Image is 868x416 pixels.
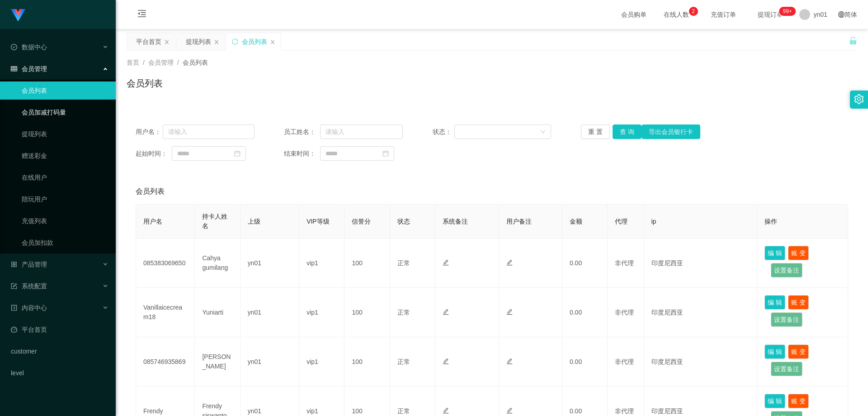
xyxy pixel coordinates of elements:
button: 编 辑 [764,344,785,359]
td: 印度尼西亚 [644,239,758,288]
td: [PERSON_NAME] [195,337,240,387]
i: 图标: down [540,129,546,135]
i: 图标: edit [506,259,513,266]
td: Yuniarti [195,288,240,337]
span: 上级 [248,218,260,225]
i: 图标: table [11,66,17,72]
td: 0.00 [562,337,608,387]
div: 提现列表 [186,33,211,50]
a: 会员列表 [22,81,108,100]
span: 正常 [397,358,410,365]
td: vip1 [299,239,344,288]
div: 平台首页 [136,33,161,50]
span: / [143,59,145,66]
p: 2 [692,7,695,16]
a: 提现列表 [22,125,108,143]
i: 图标: close [164,39,170,45]
i: 图标: global [838,11,844,18]
a: 在线用户 [22,168,108,186]
div: 会员列表 [242,33,267,50]
td: Cahya gumilang [195,239,240,288]
span: 首页 [127,59,139,66]
i: 图标: edit [506,309,513,315]
span: 系统配置 [11,282,47,290]
button: 编 辑 [764,246,785,260]
i: 图标: calendar [382,150,389,157]
span: ip [651,218,656,225]
span: 操作 [764,218,777,225]
td: 印度尼西亚 [644,288,758,337]
span: 员工姓名： [284,127,320,137]
span: 金额 [570,218,582,225]
span: 产品管理 [11,261,47,268]
span: 状态： [433,127,455,137]
button: 编 辑 [764,394,785,408]
i: 图标: close [214,39,219,45]
i: 图标: appstore-o [11,261,17,268]
button: 账 变 [788,344,809,359]
span: 正常 [397,407,410,415]
span: / [177,59,179,66]
span: 内容中心 [11,304,47,311]
i: 图标: profile [11,305,17,311]
td: 085746935869 [136,337,195,387]
h1: 会员列表 [127,77,163,90]
img: logo.9652507e.png [11,9,25,22]
td: vip1 [299,288,344,337]
span: 提现订单 [753,11,788,18]
button: 重 置 [581,124,610,139]
i: 图标: close [270,39,275,45]
td: 100 [344,239,390,288]
i: 图标: sync [232,38,238,45]
span: 持卡人姓名 [202,213,227,230]
i: 图标: edit [443,407,449,414]
span: 非代理 [615,259,634,267]
span: 用户备注 [506,218,532,225]
a: 图标: dashboard平台首页 [11,320,108,339]
input: 请输入 [163,124,255,139]
span: 代理 [615,218,627,225]
span: 非代理 [615,407,634,415]
span: 正常 [397,309,410,316]
input: 请输入 [320,124,403,139]
button: 查 询 [613,124,642,139]
td: 0.00 [562,239,608,288]
a: level [11,364,108,382]
td: yn01 [241,239,299,288]
i: 图标: check-circle-o [11,44,17,50]
sup: 2 [689,7,698,16]
i: 图标: edit [443,309,449,315]
i: 图标: unlock [849,37,857,45]
span: 起始时间： [136,149,172,158]
span: 用户名： [136,127,163,137]
i: 图标: edit [443,259,449,266]
a: 会员加扣款 [22,234,108,252]
td: Vanillaicecream18 [136,288,195,337]
i: 图标: edit [506,407,513,414]
td: 100 [344,337,390,387]
span: 结束时间： [284,149,320,158]
sup: 304 [779,7,795,16]
span: 正常 [397,259,410,267]
td: 0.00 [562,288,608,337]
td: yn01 [241,288,299,337]
button: 导出会员银行卡 [642,124,700,139]
span: 会员管理 [148,59,174,66]
button: 设置备注 [771,312,802,327]
span: 非代理 [615,358,634,365]
span: 用户名 [143,218,162,225]
a: customer [11,342,108,360]
a: 陪玩用户 [22,190,108,208]
a: 充值列表 [22,212,108,230]
button: 设置备注 [771,362,802,376]
td: vip1 [299,337,344,387]
span: 非代理 [615,309,634,316]
i: 图标: calendar [234,150,241,157]
span: 充值订单 [706,11,741,18]
i: 图标: setting [854,94,864,104]
span: 会员列表 [136,186,165,197]
a: 会员加减打码量 [22,103,108,121]
button: 编 辑 [764,295,785,310]
button: 账 变 [788,246,809,260]
button: 账 变 [788,394,809,408]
